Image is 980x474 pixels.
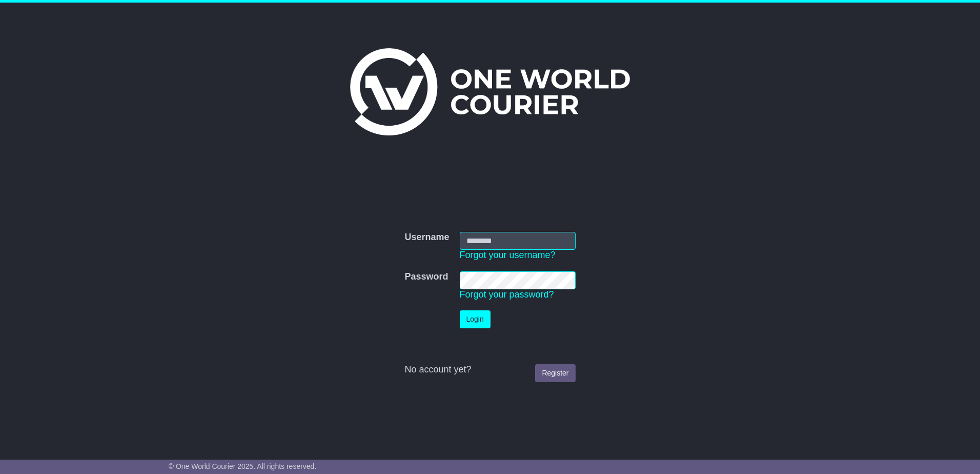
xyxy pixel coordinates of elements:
a: Register [535,364,575,382]
label: Password [404,271,448,283]
button: Login [460,310,491,328]
span: © One World Courier 2025. All rights reserved. [169,462,317,470]
img: One World [350,48,630,135]
div: No account yet? [404,364,575,376]
label: Username [404,232,449,243]
a: Forgot your password? [460,289,554,300]
a: Forgot your username? [460,250,556,260]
